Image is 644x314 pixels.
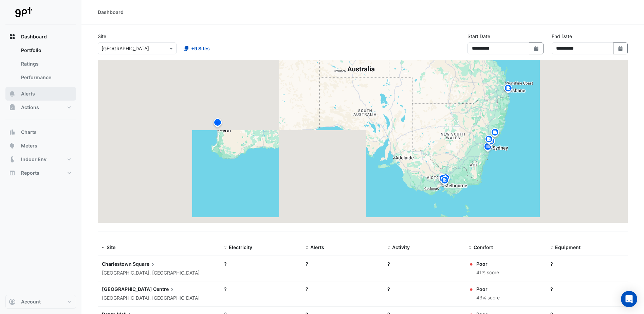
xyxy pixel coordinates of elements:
[153,285,176,293] span: Centre
[102,294,216,302] div: [GEOGRAPHIC_DATA], [GEOGRAPHIC_DATA]
[21,104,39,111] span: Actions
[621,291,637,307] div: Open Intercom Messenger
[392,244,410,250] span: Activity
[21,33,47,40] span: Dashboard
[476,260,499,267] div: Poor
[9,129,16,136] app-icon: Charts
[21,90,35,97] span: Alerts
[437,173,448,185] img: site-pin.svg
[5,295,76,309] button: Account
[21,129,37,136] span: Charts
[474,244,493,250] span: Comfort
[618,46,624,51] fa-icon: Select Date
[550,285,624,293] div: ?
[310,244,324,250] span: Alerts
[102,286,152,292] span: [GEOGRAPHIC_DATA]
[16,57,76,71] a: Ratings
[306,260,379,267] div: ?
[16,43,76,57] a: Portfolio
[503,83,514,95] img: site-pin.svg
[439,175,450,187] img: site-pin.svg
[5,166,76,180] button: Reports
[133,260,156,268] span: Square
[533,46,539,51] fa-icon: Select Date
[9,33,16,40] app-icon: Dashboard
[21,298,41,305] span: Account
[476,294,500,302] div: 43% score
[306,285,379,293] div: ?
[476,285,500,293] div: Poor
[5,43,76,87] div: Dashboard
[467,33,490,40] label: Start Date
[98,8,124,16] div: Dashboard
[5,139,76,153] button: Meters
[438,174,448,186] img: site-pin.svg
[9,170,16,176] app-icon: Reports
[5,87,76,101] button: Alerts
[212,118,223,129] img: site-pin.svg
[224,260,297,267] div: ?
[21,142,37,149] span: Meters
[9,90,16,97] app-icon: Alerts
[21,156,47,163] span: Indoor Env
[9,104,16,111] app-icon: Actions
[229,244,252,250] span: Electricity
[191,45,210,52] span: +9 Sites
[9,142,16,149] app-icon: Meters
[102,269,216,277] div: [GEOGRAPHIC_DATA], [GEOGRAPHIC_DATA]
[21,170,39,176] span: Reports
[490,127,500,139] img: site-pin.svg
[483,134,494,146] img: site-pin.svg
[102,261,132,267] span: Charlestown
[98,33,106,40] label: Site
[387,260,461,267] div: ?
[179,42,214,54] button: +9 Sites
[550,260,624,267] div: ?
[224,285,297,293] div: ?
[387,285,461,293] div: ?
[482,142,493,154] img: site-pin.svg
[440,173,451,185] img: site-pin.svg
[485,136,496,148] img: site-pin.svg
[5,101,76,114] button: Actions
[476,269,499,277] div: 41% score
[9,156,16,163] app-icon: Indoor Env
[16,71,76,84] a: Performance
[8,5,39,19] img: Company Logo
[552,33,572,40] label: End Date
[5,30,76,43] button: Dashboard
[5,153,76,166] button: Indoor Env
[107,244,115,250] span: Site
[555,244,581,250] span: Equipment
[5,125,76,139] button: Charts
